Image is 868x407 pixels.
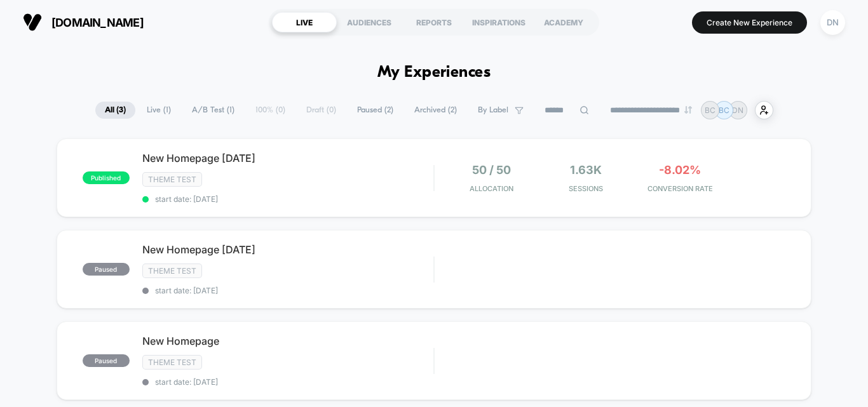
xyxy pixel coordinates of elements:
[472,163,511,177] span: 50 / 50
[820,10,845,35] div: DN
[377,63,491,82] h1: My Experiences
[51,16,144,29] span: [DOMAIN_NAME]
[137,102,180,119] span: Live ( 1 )
[272,12,337,32] div: LIVE
[182,102,244,119] span: A/B Test ( 1 )
[142,377,433,387] span: start date: [DATE]
[732,105,743,115] p: DN
[23,13,42,32] img: Visually logo
[19,12,147,32] button: [DOMAIN_NAME]
[83,354,130,367] span: paused
[337,12,402,32] div: AUDIENCES
[402,12,466,32] div: REPORTS
[692,11,807,34] button: Create New Experience
[83,171,130,184] span: published
[541,184,630,193] span: Sessions
[570,163,602,177] span: 1.63k
[478,105,508,115] span: By Label
[348,102,403,119] span: Paused ( 2 )
[470,184,513,193] span: Allocation
[142,355,202,370] span: Theme Test
[142,194,433,204] span: start date: [DATE]
[142,264,202,278] span: Theme Test
[142,172,202,187] span: Theme Test
[719,105,729,115] p: BC
[531,12,596,32] div: ACADEMY
[466,12,531,32] div: INSPIRATIONS
[142,335,433,347] span: New Homepage
[705,105,715,115] p: BC
[659,163,701,177] span: -8.02%
[142,243,433,256] span: New Homepage [DATE]
[142,152,433,164] span: New Homepage [DATE]
[405,102,466,119] span: Archived ( 2 )
[83,263,130,276] span: paused
[817,10,849,36] button: DN
[684,106,692,114] img: end
[142,286,433,295] span: start date: [DATE]
[636,184,724,193] span: CONVERSION RATE
[95,102,135,119] span: All ( 3 )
